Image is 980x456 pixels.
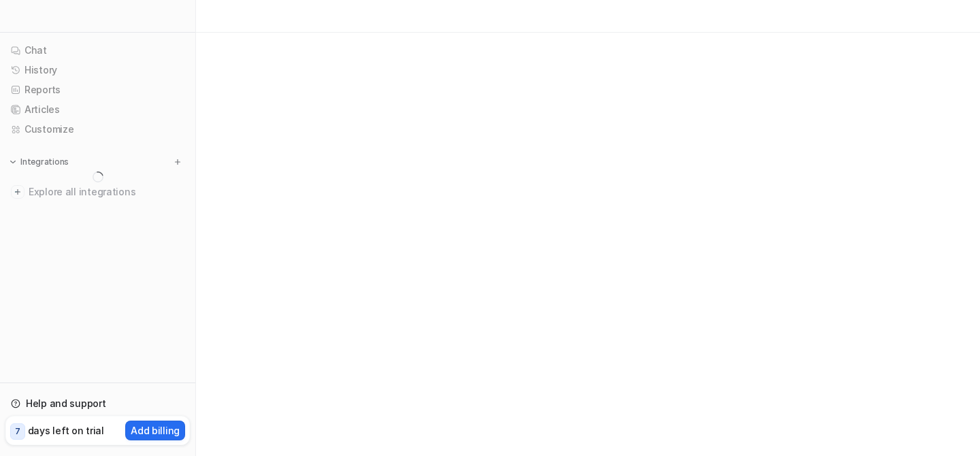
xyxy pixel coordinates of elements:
p: 7 [15,425,20,438]
p: Integrations [20,157,69,167]
p: days left on trial [28,423,104,438]
span: Explore all integrations [29,181,184,203]
a: Reports [5,80,190,99]
img: explore all integrations [11,185,24,199]
a: Help and support [5,394,190,413]
a: Chat [5,41,190,60]
a: Customize [5,120,190,139]
a: History [5,61,190,80]
img: menu_add.svg [173,157,182,167]
img: expand menu [8,157,18,167]
button: Add billing [125,421,185,440]
p: Add billing [131,423,180,438]
a: Articles [5,100,190,119]
button: Integrations [5,155,73,169]
a: Explore all integrations [5,182,190,201]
